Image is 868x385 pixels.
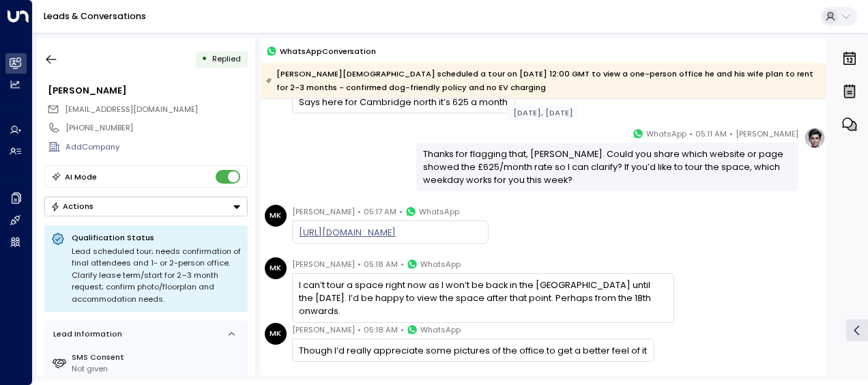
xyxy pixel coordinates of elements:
[736,127,798,141] span: [PERSON_NAME]
[44,197,248,216] button: Actions
[49,328,122,340] div: Lead Information
[299,344,647,357] div: Though I’d really appreciate some pictures of the office to get a better feel of it
[729,127,733,141] span: •
[364,257,398,271] span: 05:18 AM
[65,104,198,115] span: [EMAIL_ADDRESS][DOMAIN_NAME]
[292,205,355,218] span: [PERSON_NAME]
[695,127,727,141] span: 05:11 AM
[44,10,146,22] a: Leads & Conversations
[44,197,248,216] div: Button group with a nested menu
[66,141,247,153] div: AddCompany
[265,323,287,345] div: MK
[292,323,355,337] span: [PERSON_NAME]
[358,257,361,271] span: •
[689,127,693,141] span: •
[364,205,396,218] span: 05:17 AM
[401,257,404,271] span: •
[419,205,459,218] span: WhatsApp
[212,53,241,64] span: Replied
[66,122,247,134] div: [PHONE_NUMBER]
[358,205,361,218] span: •
[292,257,355,271] span: [PERSON_NAME]
[72,246,241,306] div: Lead scheduled tour; needs confirmation of final attendees and 1- or 2-person office. Clarify lea...
[299,226,396,239] a: [URL][DOMAIN_NAME]
[65,104,198,115] span: Killickcalver@gmail.com
[48,84,247,97] div: [PERSON_NAME]
[358,323,361,337] span: •
[420,323,461,337] span: WhatsApp
[266,67,819,94] div: [PERSON_NAME][DEMOGRAPHIC_DATA] scheduled a tour on [DATE] 12:00 GMT to view a one-person office ...
[50,201,93,211] div: Actions
[423,147,792,187] div: Thanks for flagging that, [PERSON_NAME]. Could you share which website or page showed the £625/mo...
[265,257,287,279] div: MK
[72,352,243,363] label: SMS Consent
[364,323,398,337] span: 05:18 AM
[508,106,579,120] div: [DATE], [DATE]
[399,205,403,218] span: •
[72,232,241,243] p: Qualification Status
[420,257,461,271] span: WhatsApp
[265,205,287,227] div: MK
[299,279,667,318] div: I can’t tour a space right now as I won’t be back in the [GEOGRAPHIC_DATA] until the [DATE]. I’d ...
[65,170,97,184] div: AI Mode
[280,45,376,57] span: WhatsApp Conversation
[72,363,243,375] div: Not given
[646,127,686,141] span: WhatsApp
[401,323,404,337] span: •
[201,49,207,69] div: •
[804,127,826,149] img: profile-logo.png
